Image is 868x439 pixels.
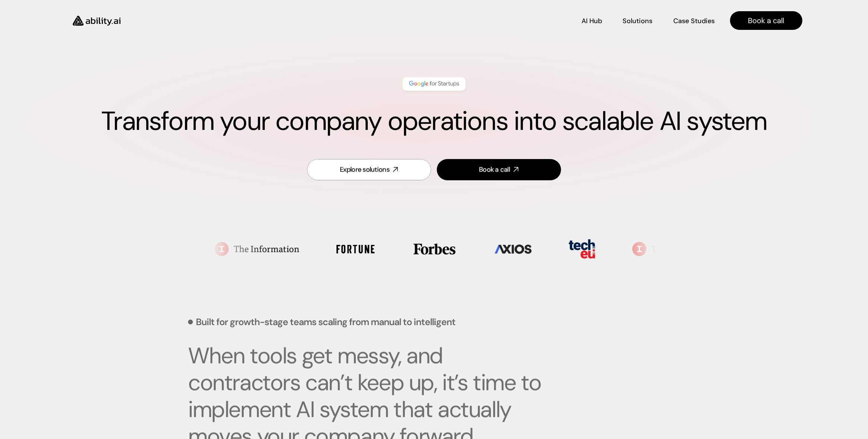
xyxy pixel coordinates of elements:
[623,16,652,26] p: Solutions
[437,159,561,180] a: Book a call
[479,165,510,174] div: Book a call
[30,106,838,137] h1: Transform your company operations into scalable AI system
[582,16,602,26] p: AI Hub
[131,11,802,30] nav: Main navigation
[196,317,455,327] p: Built for growth-stage teams scaling from manual to intelligent
[582,14,602,27] a: AI Hub
[673,14,715,27] a: Case Studies
[673,16,715,26] p: Case Studies
[748,15,784,26] p: Book a call
[340,165,389,174] div: Explore solutions
[623,14,652,27] a: Solutions
[730,11,802,30] a: Book a call
[307,159,431,180] a: Explore solutions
